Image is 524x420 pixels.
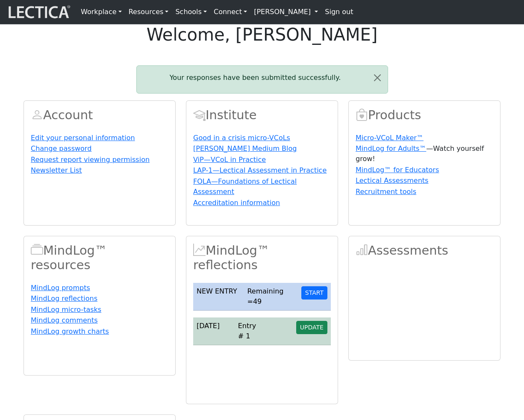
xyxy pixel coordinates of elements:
h2: Account [31,108,168,123]
span: Assessments [356,243,368,258]
a: Workplace [77,3,125,21]
a: Good in a crisis micro-VCoLs [193,134,290,142]
span: Products [356,108,368,122]
a: Micro-VCoL Maker™ [356,134,424,142]
h2: MindLog™ resources [31,243,168,273]
img: lecticalive [6,4,71,20]
a: Recruitment tools [356,188,416,196]
p: —Watch yourself grow! [356,144,493,164]
h2: Products [356,108,493,123]
a: Sign out [321,3,356,21]
a: Schools [172,3,210,21]
span: 49 [253,297,262,305]
h2: MindLog™ reflections [193,243,331,273]
a: MindLog growth charts [31,327,109,335]
td: Entry # 1 [235,317,266,345]
button: START [301,286,327,300]
a: [PERSON_NAME] [250,3,321,21]
a: MindLog prompts [31,284,90,292]
td: NEW ENTRY [193,283,244,311]
a: Resources [125,3,172,21]
a: Edit your personal information [31,134,135,142]
button: Close [367,66,388,90]
span: Account [31,108,43,122]
span: MindLog™ resources [31,243,43,258]
a: Change password [31,144,91,153]
a: MindLog micro-tasks [31,305,101,314]
a: FOLA—Foundations of Lectical Assessment [193,177,297,196]
h2: Institute [193,108,331,123]
span: MindLog [193,243,206,258]
span: Account [193,108,206,122]
td: Remaining = [244,283,297,311]
a: MindLog™ for Educators [356,166,439,174]
a: MindLog for Adults™ [356,144,426,153]
a: MindLog reflections [31,294,97,303]
span: [DATE] [197,322,220,330]
h2: Assessments [356,243,493,258]
span: UPDATE [300,324,324,331]
p: Your responses have been submitted successfully. [144,73,367,83]
a: Request report viewing permission [31,156,150,164]
a: Newsletter List [31,166,82,174]
button: UPDATE [296,321,327,334]
a: Accreditation information [193,199,280,207]
a: MindLog comments [31,316,98,324]
a: LAP-1—Lectical Assessment in Practice [193,166,327,174]
a: Lectical Assessments [356,176,428,185]
a: [PERSON_NAME] Medium Blog [193,144,297,153]
a: Connect [210,3,250,21]
a: ViP—VCoL in Practice [193,156,266,164]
